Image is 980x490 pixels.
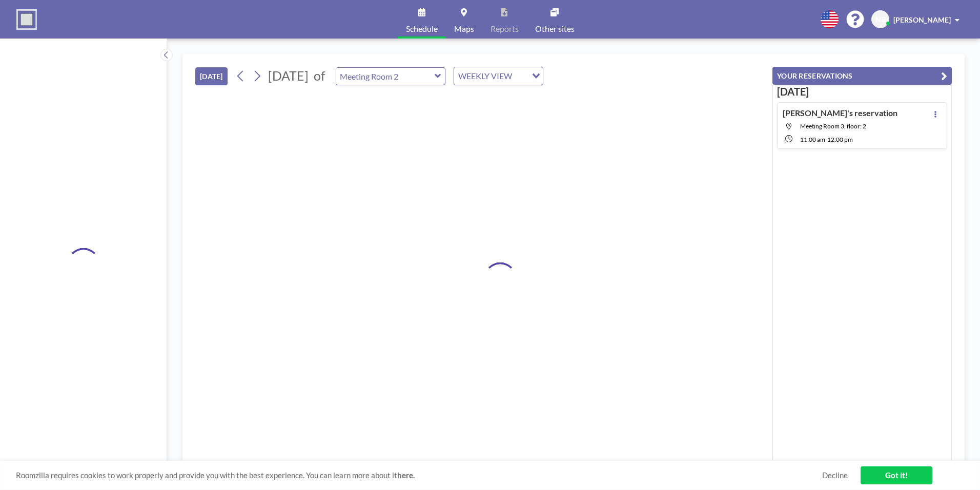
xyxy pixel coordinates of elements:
span: Schedule [406,25,438,33]
a: Decline [822,470,848,480]
span: Roomzilla requires cookies to work properly and provide you with the best experience. You can lea... [16,470,822,480]
input: Meeting Room 2 [336,68,435,85]
button: [DATE] [195,67,228,85]
input: Search for option [515,69,526,83]
span: [PERSON_NAME] [893,15,951,24]
span: Meeting Room 3, floor: 2 [800,122,866,130]
span: of [314,68,325,84]
span: Other sites [535,25,575,33]
span: 11:00 AM [800,136,825,143]
button: YOUR RESERVATIONS [772,67,952,85]
span: Maps [454,25,474,33]
span: NB [875,15,886,24]
span: Reports [491,25,519,33]
a: Got it! [861,466,932,484]
div: Search for option [454,67,543,85]
span: [DATE] [268,68,309,83]
span: WEEKLY VIEW [456,69,514,83]
span: 12:00 PM [827,136,853,143]
a: here. [397,470,415,480]
h4: [PERSON_NAME]'s reservation [783,108,897,118]
h3: [DATE] [777,85,947,98]
img: organization-logo [16,9,37,30]
span: - [825,136,827,143]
